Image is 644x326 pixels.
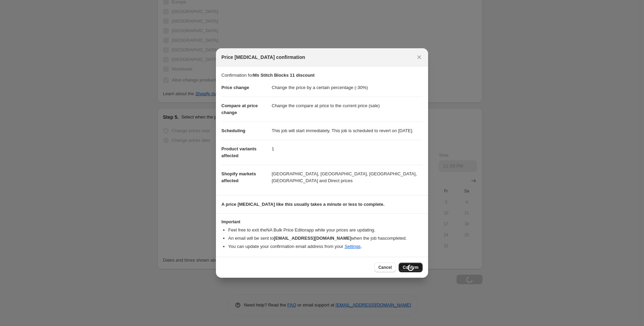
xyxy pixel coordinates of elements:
[221,54,305,61] span: Price [MEDICAL_DATA] confirmation
[221,171,256,183] span: Shopify markets affected
[272,79,423,97] dd: Change the price by a certain percentage (-30%)
[221,103,258,115] span: Compare at price change
[272,165,423,190] dd: [GEOGRAPHIC_DATA], [GEOGRAPHIC_DATA], [GEOGRAPHIC_DATA], [GEOGRAPHIC_DATA] and Direct prices
[221,128,245,133] span: Scheduling
[378,265,392,270] span: Cancel
[221,219,423,225] h3: Important
[274,236,351,241] b: [EMAIL_ADDRESS][DOMAIN_NAME]
[221,85,249,90] span: Price change
[253,73,314,78] b: Ms Stitch Blocks 11 discount
[221,202,385,207] b: A price [MEDICAL_DATA] like this usually takes a minute or less to complete.
[272,122,423,140] dd: This job will start immediately. This job is scheduled to revert on [DATE].
[414,52,424,62] button: Close
[228,243,423,250] li: You can update your confirmation email address from your .
[374,263,396,272] button: Cancel
[272,97,423,115] dd: Change the compare at price to the current price (sale)
[228,227,423,234] li: Feel free to exit the NA Bulk Price Editor app while your prices are updating.
[221,146,257,158] span: Product variants affected
[272,140,423,158] dd: 1
[228,235,423,242] li: An email will be sent to when the job has completed .
[221,72,423,79] p: Confirmation for
[345,244,361,249] a: Settings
